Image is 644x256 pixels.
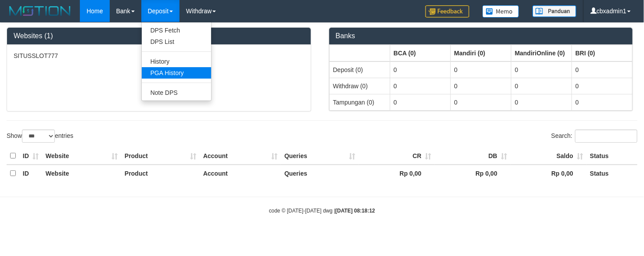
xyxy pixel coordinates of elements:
label: Show entries [7,130,73,143]
td: 0 [511,78,572,94]
th: Saldo [511,148,586,165]
td: 0 [450,61,511,78]
strong: [DATE] 08:18:12 [335,208,375,214]
td: 0 [390,78,450,94]
td: 0 [572,78,632,94]
th: Account [200,148,281,165]
th: Status [586,165,637,182]
th: Group: activate to sort column ascending [511,45,572,61]
td: Tampungan (0) [329,94,390,110]
th: Queries [281,165,359,182]
th: Account [200,165,281,182]
td: 0 [450,78,511,94]
td: 0 [511,94,572,110]
a: DPS Fetch [142,25,211,36]
td: 0 [450,94,511,110]
th: DB [435,148,511,165]
th: Website [42,165,121,182]
th: Website [42,148,121,165]
th: Group: activate to sort column ascending [390,45,450,61]
td: Deposit (0) [329,61,390,78]
th: ID [19,148,42,165]
th: Rp 0,00 [359,165,435,182]
label: Search: [551,130,637,143]
h3: Websites (1) [14,32,304,40]
img: Feedback.jpg [425,5,469,18]
td: 0 [390,61,450,78]
a: DPS List [142,36,211,47]
th: ID [19,165,42,182]
th: Product [121,165,200,182]
th: CR [359,148,435,165]
th: Rp 0,00 [511,165,586,182]
th: Queries [281,148,359,165]
td: 0 [572,61,632,78]
th: Product [121,148,200,165]
a: PGA History [142,67,211,79]
a: History [142,56,211,67]
img: panduan.png [532,5,576,17]
th: Group: activate to sort column ascending [329,45,390,61]
td: 0 [572,94,632,110]
small: code © [DATE]-[DATE] dwg | [269,208,375,214]
p: SITUSSLOT777 [14,51,304,60]
th: Group: activate to sort column ascending [450,45,511,61]
td: 0 [511,61,572,78]
img: Button%20Memo.svg [482,5,519,18]
th: Group: activate to sort column ascending [572,45,632,61]
img: MOTION_logo.png [7,4,73,18]
td: Withdraw (0) [329,78,390,94]
th: Status [586,148,637,165]
select: Showentries [22,130,55,143]
th: Rp 0,00 [435,165,511,182]
input: Search: [575,130,637,143]
td: 0 [390,94,450,110]
h3: Banks [336,32,626,40]
a: Note DPS [142,87,211,98]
